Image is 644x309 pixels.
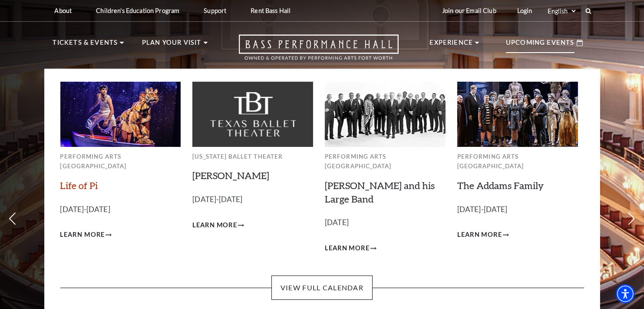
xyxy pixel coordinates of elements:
img: Performing Arts Fort Worth [60,82,181,146]
p: Rent Bass Hall [251,7,291,14]
p: Children's Education Program [96,7,179,14]
img: Performing Arts Fort Worth [325,82,446,146]
p: [DATE] [325,216,446,229]
p: Performing Arts [GEOGRAPHIC_DATA] [457,152,578,171]
p: [DATE]-[DATE] [457,203,578,216]
p: Plan Your Visit [142,37,201,53]
a: Learn More Life of Pi [60,229,112,240]
a: Open this option [208,34,430,69]
span: Learn More [457,229,502,240]
p: Support [204,7,226,14]
a: Life of Pi [60,179,98,191]
p: Performing Arts [GEOGRAPHIC_DATA] [60,152,181,171]
span: Learn More [60,229,105,240]
a: Learn More Peter Pan [192,220,244,231]
a: [PERSON_NAME] [192,169,269,181]
span: Learn More [192,220,237,231]
p: Performing Arts [GEOGRAPHIC_DATA] [325,152,446,171]
a: Learn More Lyle Lovett and his Large Band [325,243,376,254]
div: Accessibility Menu [616,284,635,303]
p: [DATE]-[DATE] [60,203,181,216]
span: Learn More [325,243,370,254]
p: About [55,7,72,14]
a: The Addams Family [457,179,544,191]
p: [US_STATE] Ballet Theater [192,152,313,162]
p: Upcoming Events [506,37,575,53]
a: View Full Calendar [271,276,373,300]
select: Select: [546,7,577,15]
img: Performing Arts Fort Worth [457,82,578,146]
p: Tickets & Events [53,37,118,53]
img: Texas Ballet Theater [192,82,313,146]
p: [DATE]-[DATE] [192,193,313,206]
p: Experience [430,37,473,53]
a: [PERSON_NAME] and his Large Band [325,179,435,205]
a: Learn More The Addams Family [457,229,509,240]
